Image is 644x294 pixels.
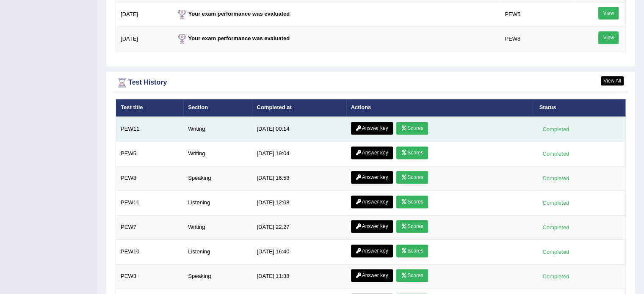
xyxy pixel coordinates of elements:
th: Actions [346,99,535,117]
div: Completed [539,125,572,134]
strong: Your exam performance was evaluated [176,35,290,41]
td: Writing [183,215,252,239]
td: Writing [183,141,252,166]
td: Speaking [183,166,252,190]
div: Completed [539,247,572,256]
div: Completed [539,198,572,207]
a: View [598,31,619,44]
th: Test title [116,99,184,117]
a: Scores [396,146,428,159]
td: PEW8 [500,27,575,51]
td: [DATE] 22:27 [252,215,346,239]
td: PEW3 [116,264,184,289]
td: [DATE] 00:14 [252,117,346,142]
a: Answer key [351,245,393,257]
a: Scores [396,195,428,208]
a: Scores [396,220,428,233]
td: PEW10 [116,239,184,264]
td: PEW11 [116,190,184,215]
a: Answer key [351,171,393,184]
strong: Your exam performance was evaluated [176,11,290,17]
td: PEW5 [500,2,575,27]
a: Scores [396,245,428,257]
a: Answer key [351,195,393,208]
div: Completed [539,149,572,158]
a: Answer key [351,122,393,135]
a: View [598,7,619,19]
th: Status [535,99,626,117]
div: Completed [539,272,572,281]
a: Answer key [351,269,393,282]
td: [DATE] 16:40 [252,239,346,264]
div: Completed [539,174,572,183]
td: PEW11 [116,117,184,142]
td: PEW8 [116,166,184,190]
td: PEW7 [116,215,184,239]
td: [DATE] 19:04 [252,141,346,166]
td: Speaking [183,264,252,289]
td: PEW5 [116,141,184,166]
div: Completed [539,223,572,232]
th: Section [183,99,252,117]
td: Listening [183,190,252,215]
a: Scores [396,122,428,135]
div: Test History [116,76,626,89]
td: [DATE] 12:08 [252,190,346,215]
a: Answer key [351,146,393,159]
a: View All [601,76,624,85]
td: [DATE] [116,27,171,51]
th: Completed at [252,99,346,117]
a: Scores [396,269,428,282]
a: Scores [396,171,428,184]
td: Listening [183,239,252,264]
td: [DATE] [116,2,171,27]
a: Answer key [351,220,393,233]
td: [DATE] 11:38 [252,264,346,289]
td: Writing [183,117,252,142]
td: [DATE] 16:58 [252,166,346,190]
